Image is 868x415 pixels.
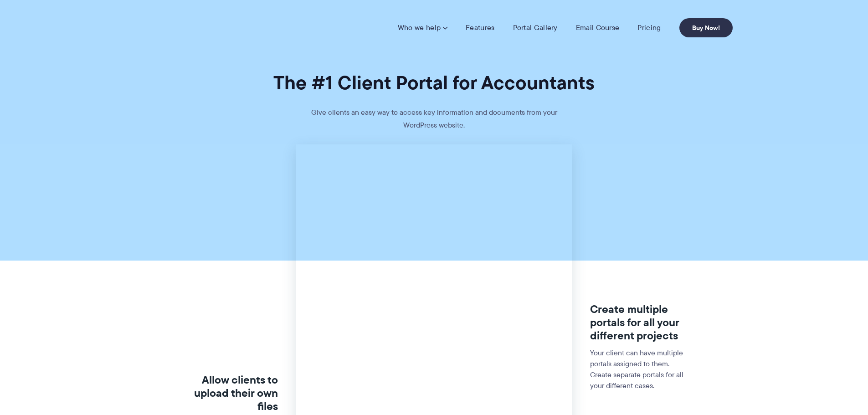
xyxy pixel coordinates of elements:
[298,106,571,144] p: Give clients an easy way to access key information and documents from your WordPress website.
[398,23,447,32] a: Who we help
[178,374,278,413] h3: Allow clients to upload their own files
[513,23,558,32] a: Portal Gallery
[637,23,661,32] a: Pricing
[590,303,690,342] h3: Create multiple portals for all your different projects
[466,23,494,32] a: Features
[679,18,733,37] a: Buy Now!
[590,348,690,391] p: Your client can have multiple portals assigned to them. Create separate portals for all your diff...
[576,23,620,32] a: Email Course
